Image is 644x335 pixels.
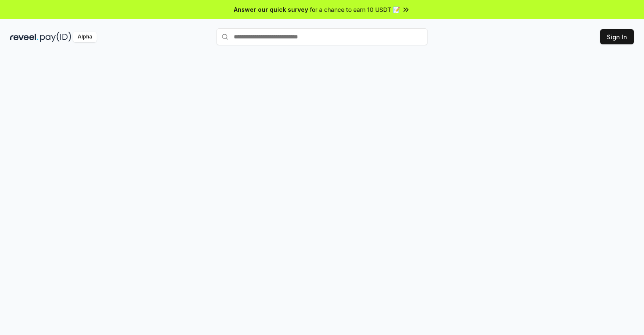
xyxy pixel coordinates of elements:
[310,5,400,14] span: for a chance to earn 10 USDT 📝
[73,32,97,42] div: Alpha
[600,29,634,44] button: Sign In
[234,5,308,14] span: Answer our quick survey
[40,32,71,42] img: pay_id
[10,32,38,42] img: reveel_dark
